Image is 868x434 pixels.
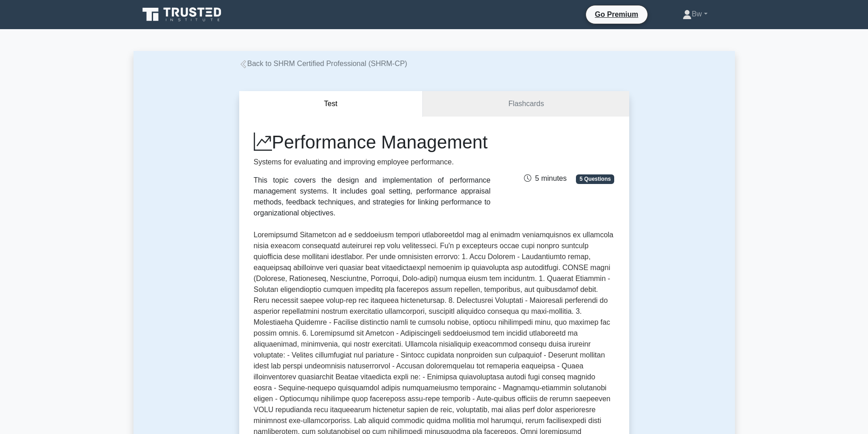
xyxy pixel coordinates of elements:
[254,131,491,153] h1: Performance Management
[423,91,629,117] a: Flashcards
[239,91,423,117] button: Test
[239,60,407,67] a: Back to SHRM Certified Professional (SHRM-CP)
[590,9,644,20] a: Go Premium
[254,157,491,168] p: Systems for evaluating and improving employee performance.
[576,174,614,184] span: 5 Questions
[524,174,566,182] span: 5 minutes
[254,175,491,219] div: This topic covers the design and implementation of performance management systems. It includes go...
[661,5,729,23] a: Bw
